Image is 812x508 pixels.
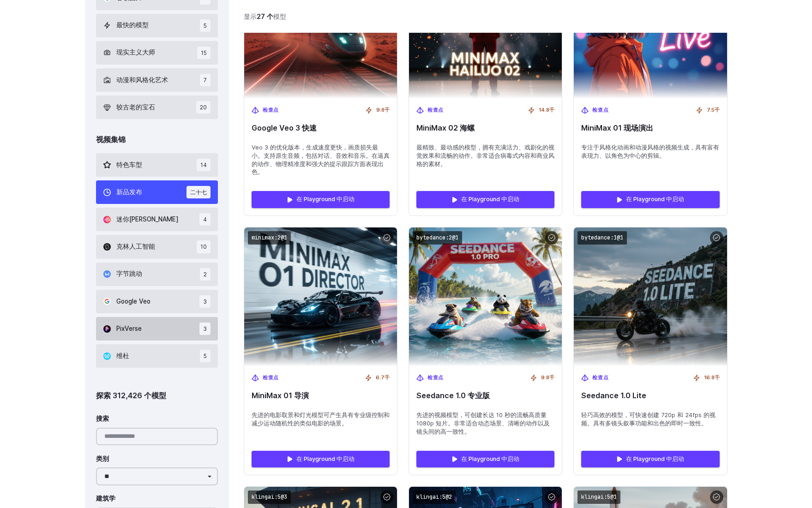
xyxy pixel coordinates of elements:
button: 较古老的宝石 20 [96,96,218,119]
button: Google Veo 3 [96,290,218,313]
button: 字节跳动 2 [96,263,218,286]
code: klingai:5@1 [577,490,620,504]
button: 迷你[PERSON_NAME] 4 [96,208,218,231]
font: 最快的模型 [116,21,149,29]
font: 7.5千 [707,107,720,113]
font: 5 [204,22,207,29]
font: 检查点 [263,107,279,113]
code: klingai:5@2 [413,490,456,504]
button: 现实主义大师 15 [96,41,218,65]
font: 新品发布 [116,188,142,196]
font: 7 [204,77,207,84]
code: minimax:2@1 [248,231,291,245]
font: 9.8千 [541,374,554,381]
font: 维杜 [116,352,129,359]
font: 克林人工智能 [116,243,155,250]
font: 在 Playground 中启动 [626,455,684,462]
font: 检查点 [592,107,608,113]
font: 在 Playground 中启动 [461,455,519,462]
button: 特色车型 14 [96,153,218,177]
font: 5 [204,353,207,359]
font: Seedance 1.0 Lite [581,391,646,400]
font: MiniMax 01 导演 [252,391,309,400]
font: 模型 [273,12,286,20]
font: 较古老的宝石 [116,103,155,111]
font: 动漫和风格化艺术 [116,76,168,84]
font: Veo 3 的优化版本，生成速度更快，画质损失最小。支持原生音频，包括对话、音效和音乐。在逼真的动作、物理精准度和强大的提示跟踪方面表现出色。 [252,144,390,176]
font: 3 [203,298,207,305]
font: PixVerse [116,325,142,332]
font: Google Veo [116,298,150,305]
font: 视频集锦 [96,135,126,144]
font: 现实主义大师 [116,48,155,56]
font: 特色车型 [116,161,142,168]
a: 在 Playground 中启动 [581,451,719,467]
font: 9.8千 [376,107,390,113]
font: 探索 312,426 个模型 [96,391,166,400]
a: 在 Playground 中启动 [416,451,554,467]
font: 检查点 [263,374,279,381]
font: 检查点 [592,374,608,381]
font: MiniMax 02 海螺 [416,123,475,132]
a: 在 Playground 中启动 [252,451,390,467]
button: 新品发布 二十七 [96,180,218,204]
font: 搜索 [96,415,109,422]
font: 在 Playground 中启动 [296,196,355,203]
button: 克林人工智能 10 [96,235,218,258]
font: 27 个 [257,12,273,20]
input: 搜索 [96,428,218,446]
a: 在 Playground 中启动 [252,191,390,208]
img: MiniMax 01 导演 [244,227,397,366]
font: 显示 [244,12,257,20]
font: 2 [204,271,207,278]
font: 4 [203,216,207,223]
font: 在 Playground 中启动 [461,196,519,203]
font: 最精致、最动感的模型，拥有充满活力、戏剧化的视觉效果和流畅的动作。非常适合病毒式内容和商业风格的素材。 [416,144,554,167]
font: 轻巧高效的模型，可快速创建 720p 和 24fps 的视频。具有多镜头叙事功能和出色的即时一致性。 [581,412,716,427]
font: 二十七 [190,189,207,196]
a: 在 Playground 中启动 [581,191,719,208]
font: 16.8千 [704,374,720,381]
font: 15 [201,49,207,56]
font: MiniMax 01 现场演出 [581,123,653,132]
button: PixVerse 3 [96,317,218,341]
font: 6.7千 [376,374,390,381]
font: Seedance 1.0 专业版 [416,391,490,400]
font: 类别 [96,455,109,462]
font: 3 [203,325,207,332]
font: 14 [200,161,207,168]
font: 10 [200,243,207,250]
button: 动漫和风格化艺术 7 [96,68,218,92]
code: bytedance:2@1 [413,231,462,245]
font: Google Veo 3 快速 [252,123,317,132]
font: 在 Playground 中启动 [296,455,355,462]
img: Seedance 1.0 专业版 [409,227,562,366]
font: 迷你[PERSON_NAME] [116,215,179,223]
select: 类别 [96,467,218,485]
font: 先进的视频模型，可创建长达 10 秒的流畅高质量 1080p 短片。非常适合动态场景、清晰的动作以及镜头间的高一致性。 [416,412,550,435]
button: 维杜 5 [96,344,218,368]
font: 在 Playground 中启动 [626,196,684,203]
button: 最快的模型 5 [96,14,218,37]
code: klingai:5@3 [248,490,291,504]
font: 检查点 [427,107,444,113]
font: 14.8千 [539,107,554,113]
font: 字节跳动 [116,270,142,277]
font: 建筑学 [96,495,115,502]
font: 检查点 [427,374,444,381]
code: bytedance:1@1 [577,231,627,245]
font: 20 [200,104,207,111]
font: 专注于风格化动画和动漫风格的视频生成，具有富有表现力、以角色为中心的剪辑。 [581,144,719,159]
a: 在 Playground 中启动 [416,191,554,208]
font: 先进的电影取景和灯光模型可产生具有专业级控制和减少运动随机性的类似电影的场景。 [252,412,390,427]
img: Seedance 1.0 Lite [574,227,727,366]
